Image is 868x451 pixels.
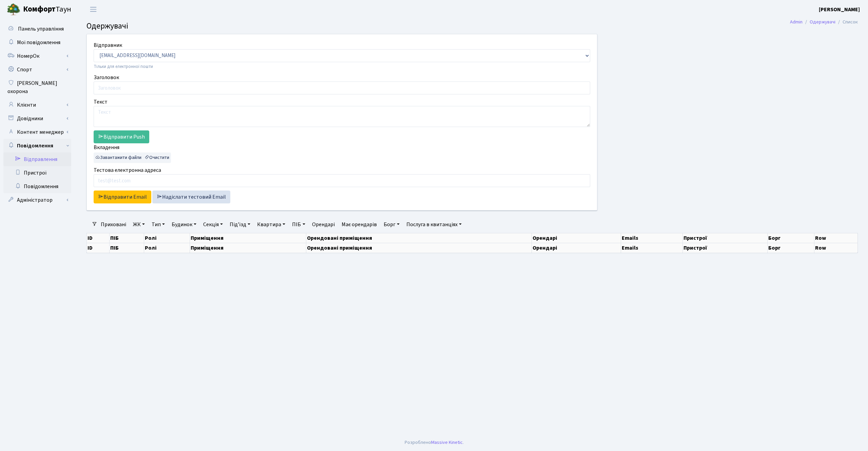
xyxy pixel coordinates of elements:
th: Орендовані приміщення [306,233,532,243]
nav: breadcrumb [780,15,868,29]
th: ID [87,243,110,253]
a: Квартира [254,219,288,230]
th: Пристрої [683,233,768,243]
a: Massive Kinetic [431,439,463,446]
th: Орендарі [532,243,621,253]
button: Переключити навігацію [85,4,102,15]
input: Заголовок [94,82,590,94]
a: Довідники [3,112,71,125]
button: Очистити [143,152,171,163]
th: ПІБ [110,233,144,243]
input: test@test.com [94,174,590,187]
span: Таун [23,4,71,15]
a: Послуга в квитанціях [404,219,464,230]
a: Мої повідомлення [3,36,71,49]
a: Секція [200,219,226,230]
div: ... [94,152,171,163]
a: Повідомлення [3,139,71,152]
th: Row [814,233,857,243]
a: ЖК [130,219,148,230]
small: Тільки для електронної пошти [94,64,153,70]
a: [PERSON_NAME] охорона [3,76,71,98]
span: Панель управління [18,25,64,33]
a: Контент менеджер [3,125,71,139]
th: Emails [621,233,682,243]
th: Ролі [144,243,190,253]
span: Одержувачі [86,20,128,32]
th: Орендарі [532,233,621,243]
label: Відправник [94,41,122,49]
th: ПІБ [110,243,144,253]
a: Відправити Email [94,191,151,203]
a: Панель управління [3,22,71,36]
th: ID [87,233,110,243]
a: Відправлення [3,152,71,166]
a: Будинок [169,219,199,230]
th: Орендовані приміщення [306,243,532,253]
a: Орендарі [309,219,337,230]
a: Має орендарів [339,219,380,230]
a: Пристрої [3,166,71,180]
a: Відправити Push [94,130,149,143]
a: Адміністратор [3,193,71,207]
b: Комфорт [23,4,56,15]
a: [PERSON_NAME] [819,5,860,14]
label: Тестова електронна адреса [94,166,161,174]
a: Клієнти [3,98,71,112]
th: Приміщення [190,233,306,243]
img: logo.png [7,3,20,16]
th: Emails [621,243,682,253]
th: Row [814,243,857,253]
a: Приховані [98,219,129,230]
a: НомерОк [3,49,71,63]
a: Борг [381,219,402,230]
a: Admin [790,18,803,25]
a: Повідомлення [3,180,71,193]
th: Борг [767,233,814,243]
a: Тип [149,219,168,230]
a: Спорт [3,63,71,76]
b: [PERSON_NAME] [819,6,860,13]
a: Одержувачі [810,18,835,25]
label: Текст [94,98,108,106]
th: Пристрої [683,243,768,253]
label: Вкладення [94,143,119,151]
div: Розроблено . [405,439,464,446]
a: Під'їзд [227,219,253,230]
th: Борг [767,243,814,253]
th: Ролі [144,233,190,243]
li: Список [835,18,858,26]
a: Надіслати тестовий Email [152,191,230,203]
button: Завантажити файли [94,152,143,163]
th: Приміщення [190,243,306,253]
a: ПІБ [289,219,308,230]
span: Мої повідомлення [17,39,60,46]
label: Заголовок [94,73,119,82]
